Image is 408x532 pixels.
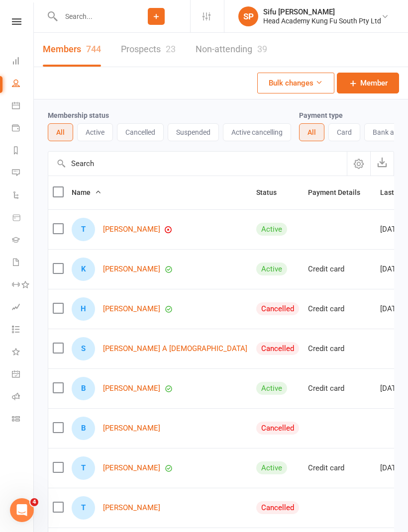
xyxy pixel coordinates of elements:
[299,123,324,141] button: All
[30,498,38,506] span: 4
[12,73,34,95] a: People
[72,417,95,440] div: B
[256,186,288,198] button: Status
[103,504,160,512] a: [PERSON_NAME]
[299,111,343,119] label: Payment type
[257,73,334,93] button: Bulk changes
[103,305,160,313] a: [PERSON_NAME]
[223,123,291,141] button: Active cancelling
[12,140,34,163] a: Reports
[328,123,360,141] button: Card
[12,207,34,230] a: Product Sales
[263,16,381,25] div: Head Academy Kung Fu South Pty Ltd
[263,7,381,16] div: Sifu [PERSON_NAME]
[12,51,34,73] a: Dashboard
[256,188,288,196] span: Status
[308,384,371,393] div: Credit card
[48,111,109,119] label: Membership status
[256,342,299,355] div: Cancelled
[308,188,371,196] span: Payment Details
[58,9,122,23] input: Search...
[72,496,95,520] div: T
[72,188,102,196] span: Name
[103,424,160,433] a: [PERSON_NAME]
[256,223,287,236] div: Active
[12,95,34,118] a: Calendar
[48,152,347,176] input: Search
[12,386,34,409] a: Roll call kiosk mode
[360,77,388,89] span: Member
[10,498,34,522] iframe: Intercom live chat
[256,382,287,395] div: Active
[196,32,267,67] a: Non-attending39
[77,123,113,141] button: Active
[72,337,95,360] div: S
[12,118,34,140] a: Payments
[72,258,95,281] div: K
[256,263,287,275] div: Active
[256,422,299,435] div: Cancelled
[72,218,95,241] div: T
[168,123,219,141] button: Suspended
[238,6,258,26] div: SP
[337,73,399,93] a: Member
[308,265,371,273] div: Credit card
[86,44,101,54] div: 744
[103,225,160,234] a: [PERSON_NAME]
[308,345,371,353] div: Credit card
[308,186,371,198] button: Payment Details
[12,409,34,431] a: Class kiosk mode
[257,44,267,54] div: 39
[12,364,34,386] a: General attendance kiosk mode
[48,123,73,141] button: All
[121,32,176,67] a: Prospects23
[72,186,102,198] button: Name
[72,456,95,480] div: T
[103,265,160,273] a: [PERSON_NAME]
[103,345,247,353] a: [PERSON_NAME] A [DEMOGRAPHIC_DATA]
[43,32,101,67] a: Members744
[308,305,371,313] div: Credit card
[12,342,34,364] a: What's New
[72,377,95,400] div: B
[103,384,160,393] a: [PERSON_NAME]
[308,464,371,472] div: Credit card
[72,297,95,321] div: H
[256,501,299,514] div: Cancelled
[103,464,160,472] a: [PERSON_NAME]
[12,297,34,319] a: Assessments
[166,44,176,54] div: 23
[256,302,299,315] div: Cancelled
[256,461,287,474] div: Active
[117,123,164,141] button: Cancelled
